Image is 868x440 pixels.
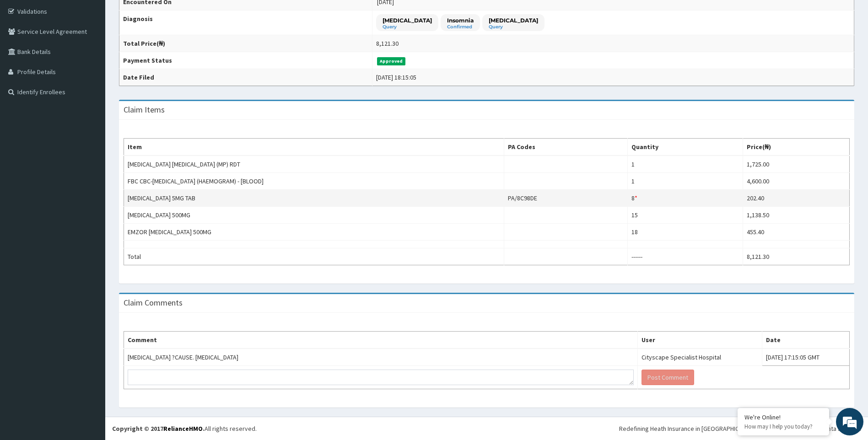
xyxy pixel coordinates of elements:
[377,57,406,65] span: Approved
[124,332,638,349] th: Comment
[376,39,399,48] div: 8,121.30
[627,207,743,224] td: 15
[627,248,743,265] td: ------
[637,349,762,366] td: Cityscape Specialist Hospital
[124,106,165,114] h3: Claim Items
[762,349,850,366] td: [DATE] 17:15:05 GMT
[119,11,372,35] th: Diagnosis
[53,115,126,208] span: We're online!
[743,207,850,224] td: 1,138.50
[124,156,504,173] td: [MEDICAL_DATA] [MEDICAL_DATA] (MP) RDT
[383,25,432,29] small: Query
[627,173,743,190] td: 1
[105,417,868,440] footer: All rights reserved.
[383,16,432,24] p: [MEDICAL_DATA]
[743,224,850,241] td: 455.40
[447,25,474,29] small: Confirmed
[642,370,694,385] button: Post Comment
[504,139,627,156] th: PA Codes
[124,349,638,366] td: [MEDICAL_DATA] ?CAUSE. [MEDICAL_DATA]
[119,52,372,69] th: Payment Status
[743,173,850,190] td: 4,600.00
[744,413,822,421] div: We're Online!
[504,190,627,207] td: PA/8C98DE
[489,16,538,24] p: [MEDICAL_DATA]
[124,139,504,156] th: Item
[376,73,416,82] div: [DATE] 18:15:05
[743,248,850,265] td: 8,121.30
[5,250,174,282] textarea: Type your message and hit 'Enter'
[637,332,762,349] th: User
[124,299,183,307] h3: Claim Comments
[119,69,372,86] th: Date Filed
[112,424,205,433] strong: Copyright © 2017 .
[744,423,822,430] p: How may I help you today?
[124,190,504,207] td: [MEDICAL_DATA] 5MG TAB
[48,51,154,63] div: Chat with us now
[619,424,861,433] div: Redefining Heath Insurance in [GEOGRAPHIC_DATA] using Telemedicine and Data Science!
[627,139,743,156] th: Quantity
[163,424,203,433] a: RelianceHMO
[743,156,850,173] td: 1,725.00
[119,35,372,52] th: Total Price(₦)
[124,207,504,224] td: [MEDICAL_DATA] 500MG
[489,25,538,29] small: Query
[124,248,504,265] td: Total
[150,5,172,27] div: Minimize live chat window
[124,224,504,241] td: EMZOR [MEDICAL_DATA] 500MG
[124,173,504,190] td: FBC CBC-[MEDICAL_DATA] (HAEMOGRAM) - [BLOOD]
[627,224,743,241] td: 18
[627,190,743,207] td: 8
[447,16,474,24] p: Insomnia
[743,139,850,156] th: Price(₦)
[17,46,37,69] img: d_794563401_company_1708531726252_794563401
[762,332,850,349] th: Date
[743,190,850,207] td: 202.40
[627,156,743,173] td: 1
